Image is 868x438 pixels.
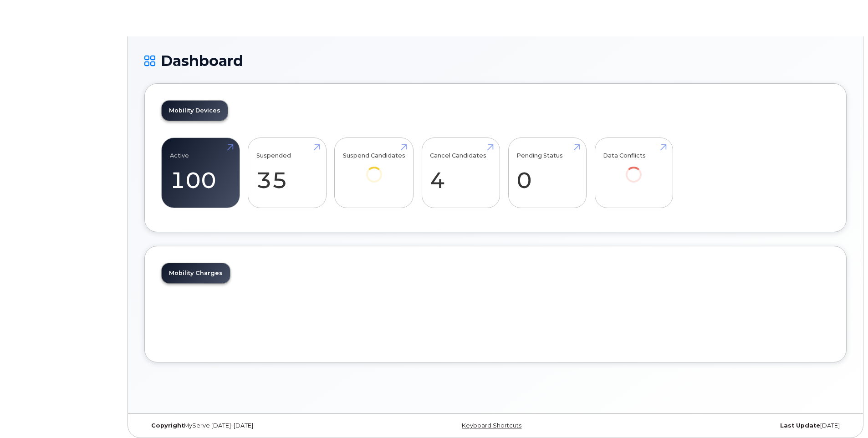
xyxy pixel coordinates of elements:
a: Active 100 [170,143,231,203]
h1: Dashboard [144,53,847,69]
a: Pending Status 0 [516,143,578,203]
a: Keyboard Shortcuts [462,422,521,429]
a: Suspended 35 [256,143,318,203]
a: Mobility Charges [162,263,230,283]
a: Cancel Candidates 4 [430,143,491,203]
strong: Copyright [151,422,184,429]
a: Data Conflicts [603,143,664,195]
strong: Last Update [780,422,820,429]
div: [DATE] [613,422,847,429]
a: Mobility Devices [162,101,228,121]
a: Suspend Candidates [343,143,405,195]
div: MyServe [DATE]–[DATE] [144,422,378,429]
